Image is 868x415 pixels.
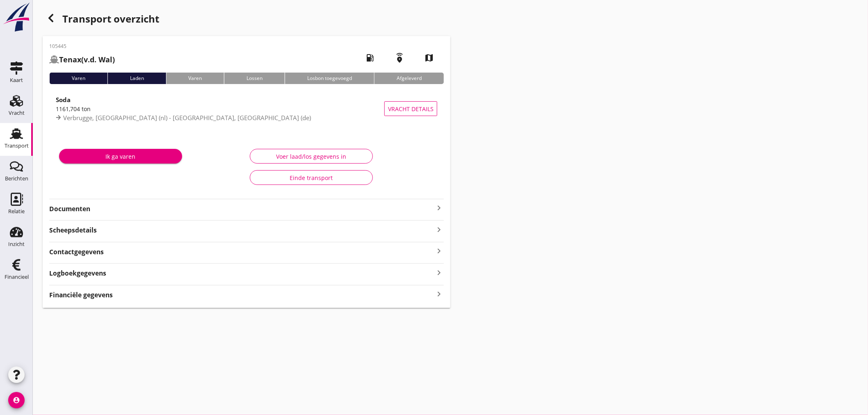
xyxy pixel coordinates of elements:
h2: (v.d. Wal) [49,54,115,65]
strong: Scheepsdetails [49,226,97,235]
i: keyboard_arrow_right [434,203,444,213]
div: Transport overzicht [43,10,450,30]
i: account_circle [8,392,25,408]
div: Einde transport [257,173,366,182]
div: Varen [49,73,107,84]
div: Vracht [9,110,25,116]
div: Kaart [10,78,23,83]
i: local_gas_station [359,46,381,69]
div: Berichten [5,176,28,181]
div: Financieel [5,274,29,280]
div: Voer laad/los gegevens in [257,152,366,161]
div: Losbon toegevoegd [285,73,374,84]
strong: Financiële gegevens [49,290,113,300]
div: Transport [5,143,29,148]
button: Vracht details [384,101,437,116]
p: 105445 [49,43,115,50]
strong: Logboekgegevens [49,269,106,278]
div: Afgeleverd [374,73,444,84]
i: emergency_share [388,46,411,69]
i: keyboard_arrow_right [434,246,444,257]
div: Inzicht [8,242,25,247]
i: keyboard_arrow_right [434,224,444,235]
div: Varen [166,73,224,84]
div: Laden [107,73,166,84]
span: Vracht details [388,105,434,113]
button: Einde transport [250,170,373,185]
button: Ik ga varen [59,149,182,164]
span: Verbrugge, [GEOGRAPHIC_DATA] (nl) - [GEOGRAPHIC_DATA], [GEOGRAPHIC_DATA] (de) [63,114,311,122]
strong: Soda [56,96,71,104]
i: map [418,46,441,69]
i: keyboard_arrow_right [434,289,444,300]
strong: Tenax [59,55,81,64]
img: logo-small.a267ee39.svg [2,2,31,32]
i: keyboard_arrow_right [434,267,444,278]
div: Lossen [224,73,285,84]
div: Ik ga varen [66,152,176,161]
button: Voer laad/los gegevens in [250,149,373,164]
div: Relatie [8,209,25,214]
div: 1161,704 ton [56,105,384,113]
strong: Documenten [49,204,434,214]
a: Soda1161,704 tonVerbrugge, [GEOGRAPHIC_DATA] (nl) - [GEOGRAPHIC_DATA], [GEOGRAPHIC_DATA] (de)Vrac... [49,91,444,127]
strong: Contactgegevens [49,247,104,257]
